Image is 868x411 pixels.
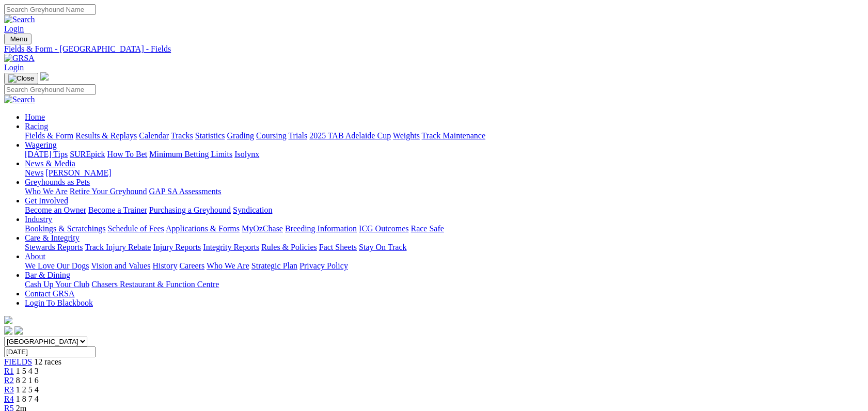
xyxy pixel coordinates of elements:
a: News & Media [25,159,75,168]
a: Who We Are [25,187,68,196]
div: Get Involved [25,206,864,215]
div: Bar & Dining [25,280,864,289]
a: Syndication [233,206,272,214]
a: 2025 TAB Adelaide Cup [309,131,391,140]
a: ICG Outcomes [359,224,408,233]
a: Get Involved [25,196,68,205]
div: About [25,261,864,271]
a: SUREpick [70,150,105,159]
a: Grading [227,131,254,140]
a: Injury Reports [153,243,201,251]
a: Become an Owner [25,206,86,214]
button: Toggle navigation [4,73,38,84]
a: Greyhounds as Pets [25,178,90,186]
a: How To Bet [107,150,148,159]
a: Race Safe [411,224,444,233]
a: Cash Up Your Club [25,280,89,289]
a: Trials [288,131,307,140]
a: Bar & Dining [25,271,70,279]
span: 8 2 1 6 [16,376,39,385]
a: Privacy Policy [299,261,348,270]
span: Menu [10,35,27,43]
img: facebook.svg [4,326,12,335]
a: R4 [4,394,14,403]
a: Track Injury Rebate [85,243,151,251]
img: Close [8,74,34,83]
a: Tracks [171,131,193,140]
div: Wagering [25,150,864,159]
a: Careers [179,261,204,270]
a: Who We Are [207,261,249,270]
input: Search [4,4,96,15]
input: Search [4,84,96,95]
a: Breeding Information [285,224,357,233]
a: Become a Trainer [88,206,147,214]
a: R3 [4,385,14,394]
a: Vision and Values [91,261,150,270]
a: Rules & Policies [261,243,317,251]
a: Strategic Plan [251,261,297,270]
a: Care & Integrity [25,233,80,242]
a: Track Maintenance [422,131,485,140]
div: Care & Integrity [25,243,864,252]
a: Login [4,24,24,33]
img: Search [4,95,35,104]
a: Login To Blackbook [25,298,93,307]
img: Search [4,15,35,24]
a: Bookings & Scratchings [25,224,105,233]
div: Racing [25,131,864,140]
a: Statistics [195,131,225,140]
a: Schedule of Fees [107,224,164,233]
a: Fact Sheets [319,243,357,251]
div: News & Media [25,168,864,178]
a: Minimum Betting Limits [149,150,232,159]
a: About [25,252,45,261]
span: 1 2 5 4 [16,385,39,394]
button: Toggle navigation [4,34,31,44]
a: GAP SA Assessments [149,187,222,196]
a: [DATE] Tips [25,150,68,159]
a: [PERSON_NAME] [45,168,111,177]
a: Industry [25,215,52,224]
a: Retire Your Greyhound [70,187,147,196]
a: R1 [4,367,14,375]
span: 1 5 4 3 [16,367,39,375]
span: 1 8 7 4 [16,394,39,403]
a: Racing [25,122,48,131]
a: Stay On Track [359,243,406,251]
img: twitter.svg [14,326,23,335]
a: Isolynx [234,150,259,159]
a: Wagering [25,140,57,149]
span: 12 races [34,357,61,366]
a: Fields & Form - [GEOGRAPHIC_DATA] - Fields [4,44,864,54]
a: History [152,261,177,270]
a: We Love Our Dogs [25,261,89,270]
div: Industry [25,224,864,233]
a: Results & Replays [75,131,137,140]
a: R2 [4,376,14,385]
a: Home [25,113,45,121]
a: Weights [393,131,420,140]
img: logo-grsa-white.png [4,316,12,324]
input: Select date [4,346,96,357]
a: Applications & Forms [166,224,240,233]
a: FIELDS [4,357,32,366]
a: MyOzChase [242,224,283,233]
a: Purchasing a Greyhound [149,206,231,214]
img: GRSA [4,54,35,63]
a: Chasers Restaurant & Function Centre [91,280,219,289]
div: Greyhounds as Pets [25,187,864,196]
a: Coursing [256,131,287,140]
a: Calendar [139,131,169,140]
a: Fields & Form [25,131,73,140]
a: Contact GRSA [25,289,74,298]
a: Stewards Reports [25,243,83,251]
a: Login [4,63,24,72]
img: logo-grsa-white.png [40,72,49,81]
